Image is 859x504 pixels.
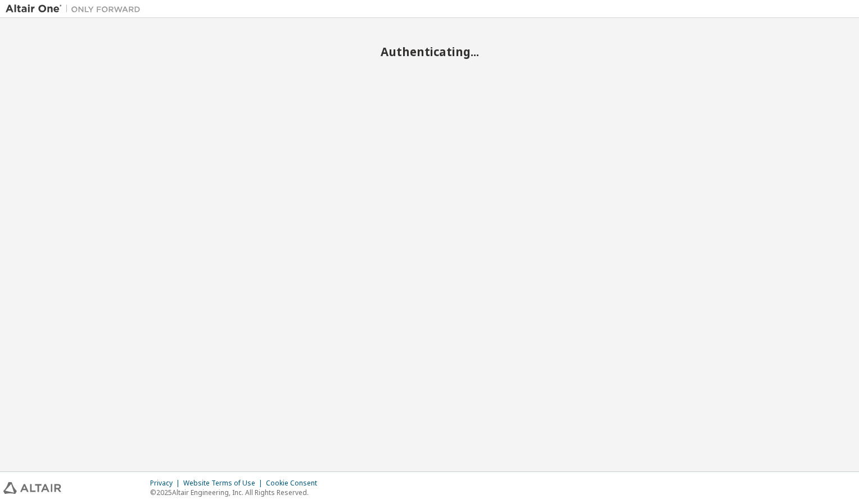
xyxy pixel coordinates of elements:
div: Cookie Consent [266,479,324,488]
h2: Authenticating... [6,44,853,59]
div: Privacy [150,479,183,488]
div: Website Terms of Use [183,479,266,488]
img: altair_logo.svg [3,482,61,494]
img: Altair One [6,3,146,15]
p: © 2025 Altair Engineering, Inc. All Rights Reserved. [150,488,324,497]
